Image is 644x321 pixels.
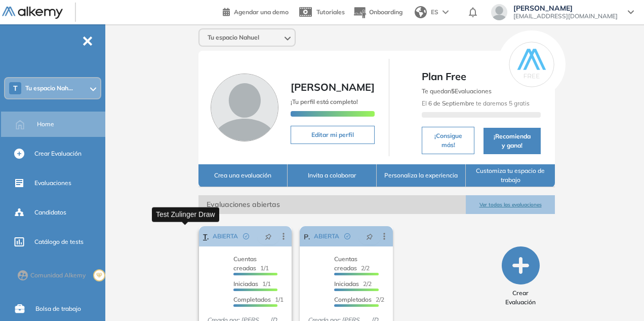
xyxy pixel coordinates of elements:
[198,195,466,214] span: Evaluaciones abiertas
[291,98,358,105] span: ¡Tu perfil está completo!
[366,232,373,240] span: pushpin
[13,84,18,92] span: T
[484,128,541,154] button: ¡Recomienda y gana!
[353,2,402,23] button: Onboarding
[344,233,350,239] span: check-circle
[233,296,271,303] span: Completados
[498,246,543,307] button: Crear Evaluación
[34,208,66,217] span: Candidatos
[213,232,238,241] span: ABIERTA
[233,280,271,288] span: 1/1
[2,7,63,19] img: Logo
[334,280,372,288] span: 2/2
[34,149,82,158] span: Crear Evaluación
[304,226,309,246] a: Prueba Draw
[233,280,258,288] span: Iniciadas
[314,232,339,241] span: ABIERTA
[34,237,84,246] span: Catálogo de tests
[513,12,618,20] span: [EMAIL_ADDRESS][DOMAIN_NAME]
[34,179,71,188] span: Evaluaciones
[203,226,209,246] a: Test Zulinger Draw
[25,84,73,92] span: Tu espacio Nah...
[442,10,449,14] img: arrow
[431,8,438,17] span: ES
[466,164,555,187] button: Customiza tu espacio de trabajo
[428,99,474,107] b: 6 de Septiembre
[334,296,372,303] span: Completados
[334,280,359,288] span: Iniciadas
[451,87,455,95] b: 5
[152,207,219,222] div: Test Zulinger Draw
[233,255,257,272] span: Cuentas creadas
[223,5,289,17] a: Agendar una demo
[334,255,357,272] span: Cuentas creadas
[466,195,555,214] button: Ver todas las evaluaciones
[198,164,288,187] button: Crea una evaluación
[498,289,543,307] span: Crear Evaluación
[288,164,377,187] button: Invita a colaborar
[316,8,345,16] span: Tutoriales
[291,126,375,144] button: Editar mi perfil
[422,69,541,84] span: Plan Free
[291,81,375,93] span: [PERSON_NAME]
[513,4,618,12] span: [PERSON_NAME]
[422,99,530,107] span: El te daremos 5 gratis
[233,255,269,272] span: 1/1
[35,304,81,313] span: Bolsa de trabajo
[377,164,466,187] button: Personaliza la experiencia
[265,232,272,240] span: pushpin
[233,296,284,303] span: 1/1
[369,8,402,16] span: Onboarding
[211,74,278,141] img: Foto de perfil
[243,233,249,239] span: check-circle
[334,255,370,272] span: 2/2
[422,87,492,95] span: Te quedan Evaluaciones
[37,120,54,129] span: Home
[358,228,381,244] button: pushpin
[422,127,474,154] button: ¡Consigue más!
[208,33,259,42] span: Tu espacio Nahuel
[415,6,427,18] img: world
[257,228,279,244] button: pushpin
[234,8,289,16] span: Agendar una demo
[334,296,384,303] span: 2/2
